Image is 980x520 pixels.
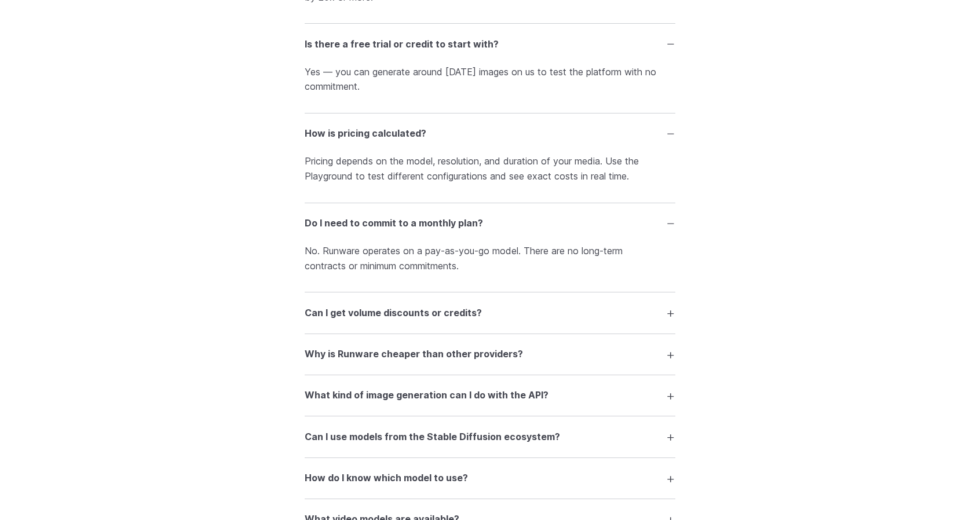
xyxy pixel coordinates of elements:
h3: Do I need to commit to a monthly plan? [305,216,483,231]
summary: Why is Runware cheaper than other providers? [305,343,675,365]
h3: Is there a free trial or credit to start with? [305,37,499,52]
h3: Can I get volume discounts or credits? [305,306,482,321]
h3: Can I use models from the Stable Diffusion ecosystem? [305,430,560,445]
h3: How is pricing calculated? [305,126,426,141]
summary: Do I need to commit to a monthly plan? [305,213,675,235]
h3: How do I know which model to use? [305,471,468,486]
summary: How do I know which model to use? [305,467,675,489]
p: Pricing depends on the model, resolution, and duration of your media. Use the Playground to test ... [305,154,675,184]
p: Yes — you can generate around [DATE] images on us to test the platform with no commitment. [305,65,675,94]
summary: Is there a free trial or credit to start with? [305,33,675,55]
p: No. Runware operates on a pay-as-you-go model. There are no long-term contracts or minimum commit... [305,244,675,273]
h3: Why is Runware cheaper than other providers? [305,347,523,362]
h3: What kind of image generation can I do with the API? [305,388,548,403]
summary: How is pricing calculated? [305,123,675,145]
summary: What kind of image generation can I do with the API? [305,384,675,407]
summary: Can I get volume discounts or credits? [305,302,675,324]
summary: Can I use models from the Stable Diffusion ecosystem? [305,426,675,448]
